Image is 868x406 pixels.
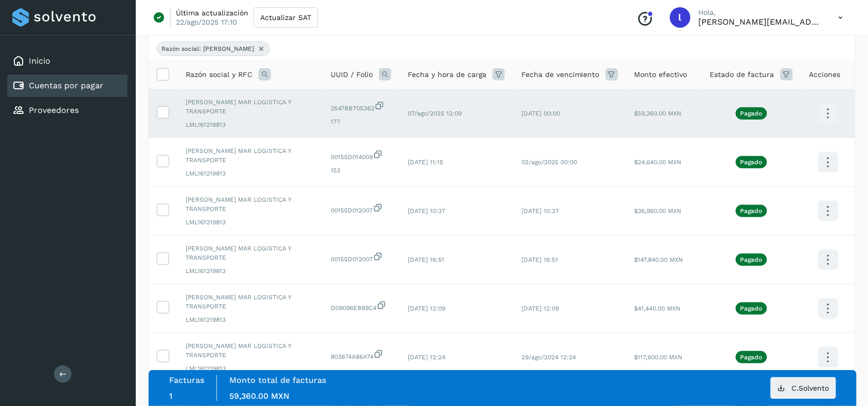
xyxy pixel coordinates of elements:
[740,305,763,312] p: Pagado
[29,56,50,66] a: Inicio
[521,207,559,215] span: [DATE] 10:37
[186,195,314,214] span: [PERSON_NAME] MAR LOGISTICA Y TRANSPORTE
[408,354,445,361] span: [DATE] 12:24
[29,81,103,90] a: Cuentas por pagar
[186,293,314,311] span: [PERSON_NAME] MAR LOGISTICA Y TRANSPORTE
[169,375,204,385] label: Facturas
[635,207,682,215] span: $36,960.00 MXN
[521,69,600,80] span: Fecha de vencimiento
[408,256,444,263] span: [DATE] 16:51
[699,8,822,17] p: Hola,
[176,17,237,27] p: 22/ago/2025 17:10
[260,14,311,21] span: Actualizar SAT
[408,159,443,166] span: [DATE] 11:15
[408,207,445,215] span: [DATE] 10:37
[176,8,248,17] p: Última actualización
[7,74,128,97] div: Cuentas por pagar
[186,218,314,227] span: LML161219813
[331,166,391,175] span: 153
[169,391,172,401] span: 1
[521,159,577,166] span: 02/ago/2025 00:00
[521,110,560,117] span: [DATE] 00:00
[699,17,822,27] p: laura.cabrera@seacargo.com
[521,305,559,312] span: [DATE] 12:09
[809,69,841,80] span: Acciones
[635,354,683,361] span: $117,600.00 MXN
[331,69,373,80] span: UUID / Folio
[740,207,763,215] p: Pagado
[635,159,682,166] span: $24,640.00 MXN
[186,266,314,276] span: LML161219813
[331,300,391,313] span: D09096EB89C4
[792,384,829,392] span: C.Solvento
[521,256,558,263] span: [DATE] 16:51
[7,50,128,72] div: Inicio
[331,203,391,215] span: 00155D012007
[740,110,763,117] p: Pagado
[331,349,391,361] span: 803674A86A74
[408,110,462,117] span: 07/ago/2025 12:09
[740,159,763,166] p: Pagado
[186,98,314,116] span: [PERSON_NAME] MAR LOGISTICA Y TRANSPORTE
[186,120,314,129] span: LML161219813
[229,391,290,401] span: 59,360.00 MXN
[186,146,314,165] span: [PERSON_NAME] MAR LOGISTICA Y TRANSPORTE
[408,305,445,312] span: [DATE] 12:09
[740,354,763,361] p: Pagado
[331,101,391,113] span: 2547BB705362
[331,252,391,264] span: 00155D012007
[635,69,688,80] span: Monto efectivo
[161,44,254,53] span: Razón social: [PERSON_NAME]
[740,256,763,263] p: Pagado
[710,69,774,80] span: Estado de factura
[7,99,128,122] div: Proveedores
[635,305,681,312] span: $41,440.00 MXN
[408,69,486,80] span: Fecha y hora de carga
[186,341,314,360] span: [PERSON_NAME] MAR LOGISTICA Y TRANSPORTE
[186,364,314,373] span: LML161219813
[186,169,314,178] span: LML161219813
[186,244,314,262] span: [PERSON_NAME] MAR LOGISTICA Y TRANSPORTE
[771,377,836,399] button: C.Solvento
[331,149,391,162] span: 00155D014009
[229,375,326,385] label: Monto total de facturas
[254,7,318,28] button: Actualizar SAT
[186,69,252,80] span: Razón social y RFC
[521,354,576,361] span: 29/ago/2024 12:24
[29,105,79,115] a: Proveedores
[331,117,391,126] span: 177
[157,42,270,56] div: Razón social: luna mar
[635,256,683,263] span: $147,840.00 MXN
[635,110,682,117] span: $59,360.00 MXN
[186,315,314,324] span: LML161219813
